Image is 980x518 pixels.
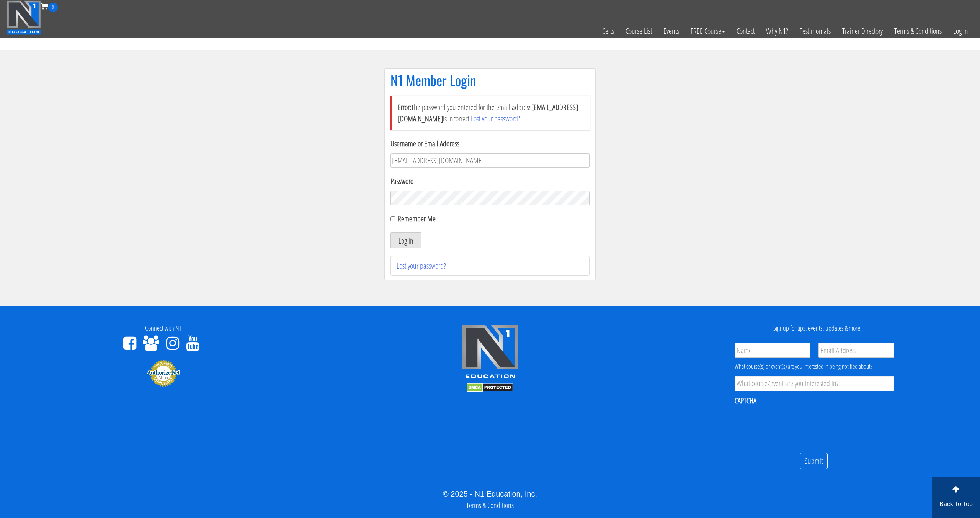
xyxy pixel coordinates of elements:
[390,138,590,149] label: Username or Email Address
[658,12,685,50] a: Events
[760,12,794,50] a: Why N1?
[466,500,514,510] a: Terms & Conditions
[735,396,756,406] label: CAPTCHA
[41,1,58,11] a: 0
[800,453,828,469] input: Submit
[889,12,947,50] a: Terms & Conditions
[467,383,513,392] img: DMCA.com Protection Status
[735,343,810,358] input: Name
[390,72,590,88] h1: N1 Member Login
[398,213,436,224] label: Remember Me
[735,362,894,371] div: What course(s) or event(s) are you interested in being notified about?
[735,376,894,391] input: What course/event are you interested in?
[735,411,851,441] iframe: reCAPTCHA
[685,12,731,50] a: FREE Course
[659,325,974,332] h4: Signup for tips, events, updates & more
[48,3,58,12] span: 0
[471,113,520,124] a: Lost your password?
[794,12,836,50] a: Testimonials
[398,102,578,124] strong: [EMAIL_ADDRESS][DOMAIN_NAME]
[596,12,620,50] a: Certs
[6,325,321,332] h4: Connect with N1
[818,343,894,358] input: Email Address
[947,12,974,50] a: Log In
[390,96,590,130] li: The password you entered for the email address is incorrect.
[6,488,974,500] div: © 2025 - N1 Education, Inc.
[731,12,760,50] a: Contact
[620,12,658,50] a: Course List
[932,500,980,509] p: Back To Top
[146,359,181,387] img: Authorize.Net Merchant - Click to Verify
[398,102,411,112] strong: Error:
[390,175,590,187] label: Password
[397,261,446,271] a: Lost your password?
[461,325,519,381] img: n1-edu-logo
[390,232,421,248] button: Log In
[836,12,889,50] a: Trainer Directory
[6,0,41,35] img: n1-education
